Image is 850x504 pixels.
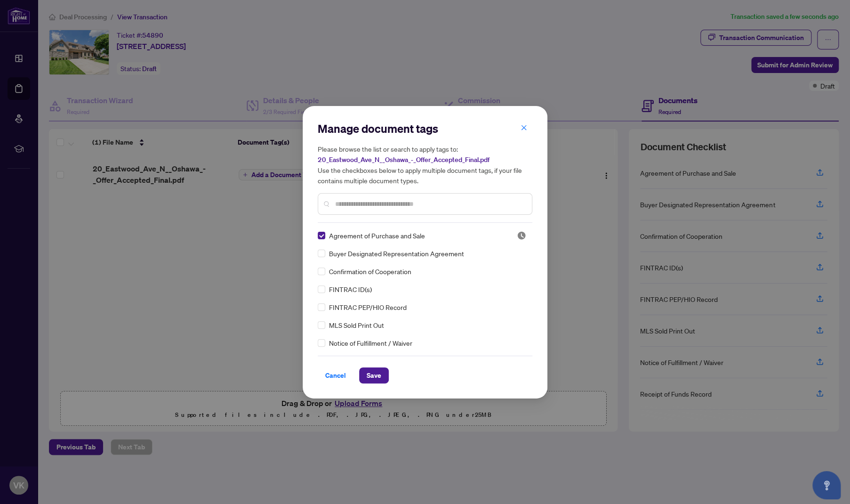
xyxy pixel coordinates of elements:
span: close [521,124,527,131]
h2: Manage document tags [318,121,532,136]
h5: Please browse the list or search to apply tags to: Use the checkboxes below to apply multiple doc... [318,144,532,186]
span: 20_Eastwood_Ave_N__Oshawa_-_Offer_Accepted_Final.pdf [318,155,489,164]
span: FINTRAC PEP/HIO Record [329,302,407,312]
button: Cancel [318,367,353,383]
span: Agreement of Purchase and Sale [329,230,425,241]
span: MLS Sold Print Out [329,320,384,330]
span: Save [367,368,381,383]
span: Notice of Fulfillment / Waiver [329,338,412,348]
button: Save [359,367,389,383]
span: Pending Review [517,231,526,240]
span: Buyer Designated Representation Agreement [329,248,464,259]
span: FINTRAC ID(s) [329,284,372,294]
img: status [517,231,526,240]
button: Open asap [812,471,841,499]
span: Cancel [325,368,346,383]
span: Confirmation of Cooperation [329,266,411,276]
